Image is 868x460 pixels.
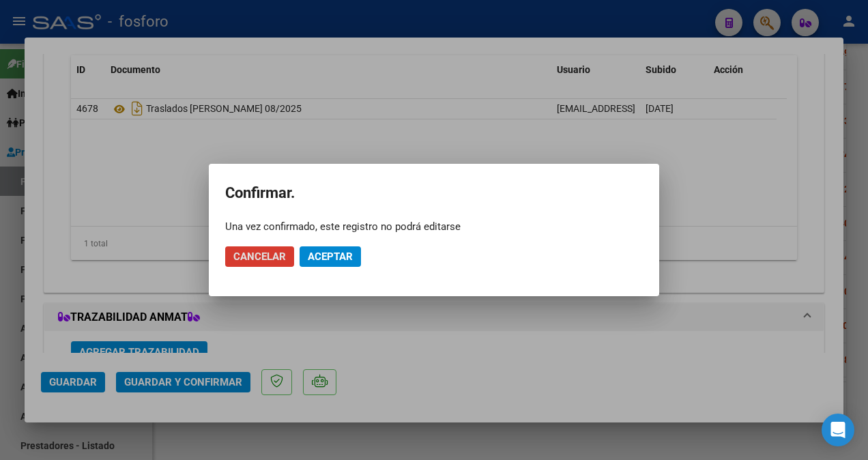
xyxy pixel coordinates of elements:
[233,250,286,263] span: Cancelar
[225,246,294,267] button: Cancelar
[225,180,643,206] h2: Confirmar.
[225,220,643,233] div: Una vez confirmado, este registro no podrá editarse
[308,250,353,263] span: Aceptar
[822,414,854,446] div: Open Intercom Messenger
[300,246,361,267] button: Aceptar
